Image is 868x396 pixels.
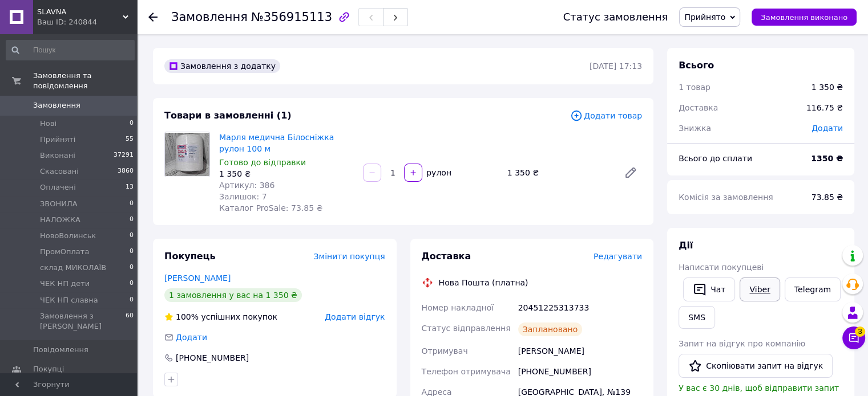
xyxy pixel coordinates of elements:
[130,247,134,257] span: 0
[219,203,322,213] span: Каталог ProSale: 73.85 ₴
[679,154,752,163] span: Всього до сплати
[164,251,216,262] span: Покупець
[800,95,850,120] div: 116.75 ₴
[40,295,98,305] span: ЧЕК НП славна
[37,17,137,27] div: Ваш ID: 240844
[40,247,89,257] span: ПромОплата
[164,273,231,283] a: [PERSON_NAME]
[164,288,302,302] div: 1 замовлення у вас на 1 350 ₴
[148,11,158,23] div: Повернутися назад
[40,150,75,161] span: Виконані
[679,60,714,71] span: Всього
[40,231,96,241] span: НовоВолинськ
[118,166,134,177] span: 3860
[164,311,277,322] div: успішних покупок
[33,364,64,374] span: Покупці
[219,133,334,153] a: Марля медична Білосніжка рулон 100 м
[422,303,494,312] span: Номер накладної
[812,124,843,133] span: Додати
[165,133,209,176] img: Марля медична Білосніжка рулон 100 м
[40,279,90,289] span: ЧЕК НП дети
[175,352,250,364] div: [PHONE_NUMBER]
[516,297,644,318] div: 20451225313733
[740,277,780,301] a: Viber
[130,295,134,305] span: 0
[423,167,453,178] div: рулон
[812,193,843,202] span: 73.85 ₴
[164,59,280,73] div: Замовлення з додатку
[176,333,207,342] span: Додати
[130,119,134,129] span: 0
[126,311,134,332] span: 60
[683,277,735,301] button: Чат
[785,277,841,301] a: Telegram
[40,263,106,273] span: склад МИКОЛАЇВ
[679,339,805,348] span: Запит на відгук про компанію
[752,9,857,26] button: Замовлення виконано
[6,40,135,60] input: Пошук
[37,7,123,17] span: SLAVNA
[422,346,468,356] span: Отримувач
[679,263,764,272] span: Написати покупцеві
[619,161,642,184] a: Редагувати
[590,62,642,71] time: [DATE] 17:13
[811,154,843,163] b: 1350 ₴
[40,182,76,193] span: Оплачені
[40,311,126,332] span: Замовлення з [PERSON_NAME]
[516,341,644,361] div: [PERSON_NAME]
[761,13,847,22] span: Замовлення виконано
[40,199,78,209] span: ЗВОНИЛА
[40,119,56,129] span: Нові
[40,134,75,145] span: Прийняті
[219,181,274,190] span: Артикул: 386
[518,322,583,336] div: Заплановано
[126,182,134,193] span: 13
[679,83,710,92] span: 1 товар
[679,124,711,133] span: Знижка
[314,252,385,261] span: Змінити покупця
[516,361,644,382] div: [PHONE_NUMBER]
[130,279,134,289] span: 0
[422,324,511,333] span: Статус відправлення
[164,110,292,121] span: Товари в замовленні (1)
[679,354,833,378] button: Скопіювати запит на відгук
[126,134,134,145] span: 55
[114,150,134,161] span: 37291
[251,10,332,24] span: №356915113
[130,199,134,209] span: 0
[679,306,715,329] button: SMS
[563,11,668,23] div: Статус замовлення
[503,165,615,181] div: 1 350 ₴
[130,231,134,241] span: 0
[33,71,137,91] span: Замовлення та повідомлення
[171,10,248,24] span: Замовлення
[33,345,88,355] span: Повідомлення
[855,326,865,337] span: 3
[842,326,865,349] button: Чат з покупцем3
[594,252,642,261] span: Редагувати
[570,109,642,122] span: Додати товар
[219,158,306,167] span: Готово до відправки
[422,251,471,262] span: Доставка
[684,13,725,22] span: Прийнято
[325,312,385,321] span: Додати відгук
[219,168,354,179] div: 1 350 ₴
[679,240,693,251] span: Дії
[422,367,511,376] span: Телефон отримувача
[40,166,79,177] span: Скасовані
[812,81,843,93] div: 1 350 ₴
[40,215,80,225] span: НАЛОЖКА
[130,263,134,273] span: 0
[436,277,531,288] div: Нова Пошта (платна)
[679,103,718,112] span: Доставка
[679,193,773,202] span: Комісія за замовлення
[130,215,134,225] span: 0
[176,312,199,321] span: 100%
[33,100,80,111] span: Замовлення
[219,192,267,201] span: Залишок: 7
